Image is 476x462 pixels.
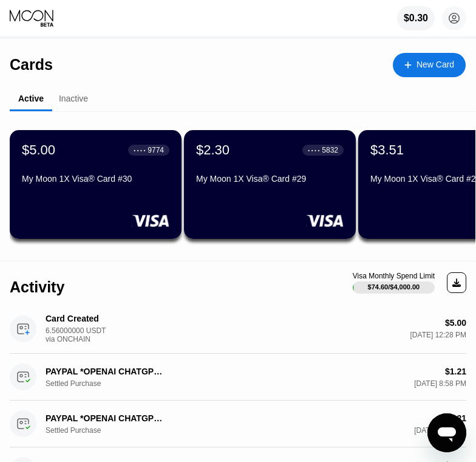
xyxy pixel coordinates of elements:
div: Active [18,94,44,103]
div: $1.21 [445,413,466,423]
div: Visa Monthly Spend Limit$74.60/$4,000.00 [353,272,435,294]
iframe: Кнопка запуска окна обмена сообщениями [427,413,466,452]
div: Visa Monthly Spend Limit [353,272,435,280]
div: $0.30 [404,13,428,24]
div: New Card [416,60,454,70]
div: ● ● ● ● [308,148,320,152]
div: Settled Purchase [46,379,106,388]
div: My Moon 1X Visa® Card #30 [22,174,169,184]
div: [DATE] 8:53 PM [414,426,466,435]
div: PAYPAL *OPENAI CHATGPT MEXICO CITY MX [46,367,167,376]
div: [DATE] 8:58 PM [414,379,466,388]
div: PAYPAL *OPENAI CHATGPT MEXICO CITY MXSettled Purchase$1.21[DATE] 8:58 PM [10,354,466,401]
div: $1.21 [445,367,466,376]
div: Card Created [46,314,167,323]
div: ● ● ● ● [134,148,146,152]
div: Cards [10,56,53,74]
div: My Moon 1X Visa® Card #29 [196,174,344,184]
div: $2.30 [196,142,229,158]
div: Settled Purchase [46,426,106,435]
div: 5832 [322,146,338,154]
div: 9774 [148,146,164,154]
div: PAYPAL *OPENAI CHATGPT MEXICO CITY MXSettled Purchase$1.21[DATE] 8:53 PM [10,401,466,447]
div: PAYPAL *OPENAI CHATGPT MEXICO CITY MX [46,413,167,423]
div: Activity [10,278,64,296]
div: $5.00● ● ● ●9774My Moon 1X Visa® Card #30 [10,130,182,239]
div: $5.00 [22,142,55,158]
div: $0.30 [397,6,435,30]
div: Card Created6.56000000 USDT via ONCHAIN$5.00[DATE] 12:28 PM [10,304,466,354]
div: $3.51 [370,142,404,158]
div: Inactive [59,94,88,103]
div: $74.60 / $4,000.00 [368,283,420,291]
div: New Card [393,53,466,77]
div: 6.56000000 USDT via ONCHAIN [46,326,106,343]
div: $5.00 [445,318,466,328]
div: $2.30● ● ● ●5832My Moon 1X Visa® Card #29 [184,130,356,239]
div: [DATE] 12:28 PM [410,331,466,339]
